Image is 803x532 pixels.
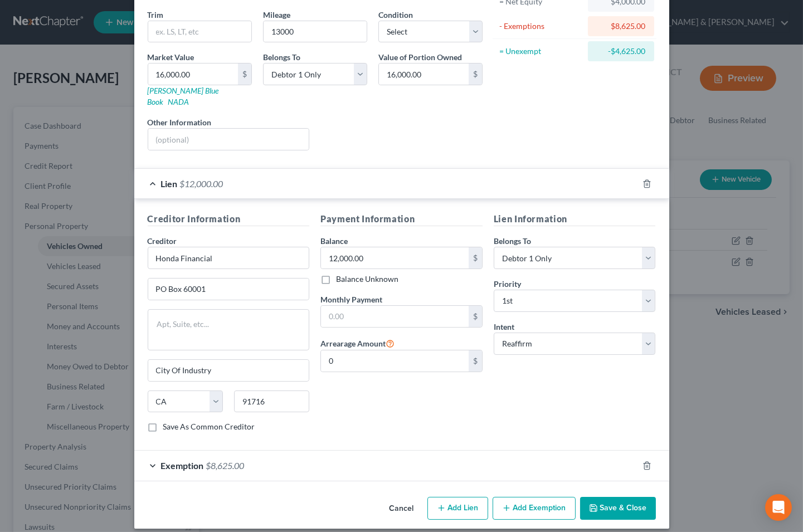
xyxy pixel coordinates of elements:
span: Lien [161,178,178,189]
input: 0.00 [321,306,469,327]
button: Add Exemption [493,497,576,520]
label: Arrearage Amount [320,336,395,350]
input: -- [264,21,367,42]
input: Enter zip... [234,391,309,413]
a: NADA [168,97,189,106]
label: Balance [320,235,348,247]
h5: Lien Information [494,212,656,226]
label: Market Value [148,51,194,63]
div: $8,625.00 [597,21,645,32]
input: 0.00 [321,350,469,372]
input: 0.00 [321,247,469,269]
div: = Unexempt [499,46,583,57]
span: Creditor [148,236,177,246]
input: ex. LS, LT, etc [148,21,251,42]
label: Other Information [148,116,212,128]
button: Save & Close [580,497,656,520]
span: $12,000.00 [180,178,223,189]
label: Trim [148,9,164,21]
button: Cancel [381,498,423,520]
div: $ [469,64,482,85]
input: 0.00 [379,64,469,85]
label: Monthly Payment [320,294,382,305]
span: Belongs To [263,52,300,62]
h5: Creditor Information [148,212,310,226]
button: Add Lien [427,497,488,520]
div: Open Intercom Messenger [765,494,792,521]
label: Mileage [263,9,290,21]
div: - Exemptions [499,21,583,32]
span: Priority [494,279,521,289]
label: Save As Common Creditor [163,421,255,432]
input: Enter city... [148,360,309,381]
label: Condition [378,9,413,21]
div: -$4,625.00 [597,46,645,57]
input: Enter address... [148,279,309,300]
div: $ [469,350,482,372]
input: 0.00 [148,64,238,85]
a: [PERSON_NAME] Blue Book [148,86,219,106]
input: (optional) [148,129,309,150]
div: $ [469,247,482,269]
label: Balance Unknown [336,274,398,285]
h5: Payment Information [320,212,483,226]
input: Search creditor by name... [148,247,310,269]
div: $ [469,306,482,327]
label: Value of Portion Owned [378,51,462,63]
span: $8,625.00 [206,460,245,471]
div: $ [238,64,251,85]
span: Belongs To [494,236,531,246]
span: Exemption [161,460,204,471]
label: Intent [494,321,514,333]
